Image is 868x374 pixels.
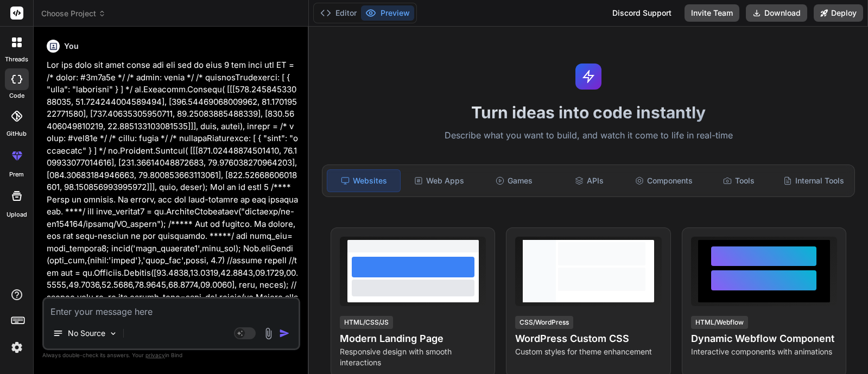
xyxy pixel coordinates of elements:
[109,329,118,338] img: Pick Models
[361,5,414,21] button: Preview
[702,169,775,192] div: Tools
[327,169,401,192] div: Websites
[316,5,361,21] button: Editor
[64,41,79,52] h6: You
[553,169,625,192] div: APIs
[5,55,28,64] label: threads
[691,331,837,346] h4: Dynamic Webflow Component
[814,4,863,22] button: Deploy
[685,4,739,22] button: Invite Team
[9,170,24,179] label: prem
[9,91,24,100] label: code
[478,169,550,192] div: Games
[315,103,861,122] h1: Turn ideas into code instantly
[628,169,700,192] div: Components
[7,129,27,138] label: GitHub
[8,338,26,357] img: settings
[340,316,393,329] div: HTML/CSS/JS
[340,331,486,346] h4: Modern Landing Page
[340,346,486,368] p: Responsive design with smooth interactions
[746,4,807,22] button: Download
[7,210,27,219] label: Upload
[145,352,165,358] span: privacy
[68,328,105,339] p: No Source
[691,346,837,357] p: Interactive components with animations
[691,316,748,329] div: HTML/Webflow
[606,4,678,22] div: Discord Support
[262,327,275,340] img: attachment
[315,129,861,143] p: Describe what you want to build, and watch it come to life in real-time
[515,316,573,329] div: CSS/WordPress
[515,331,661,346] h4: WordPress Custom CSS
[515,346,661,357] p: Custom styles for theme enhancement
[42,350,300,360] p: Always double-check its answers. Your in Bind
[41,8,106,19] span: Choose Project
[777,169,850,192] div: Internal Tools
[279,328,290,339] img: icon
[403,169,476,192] div: Web Apps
